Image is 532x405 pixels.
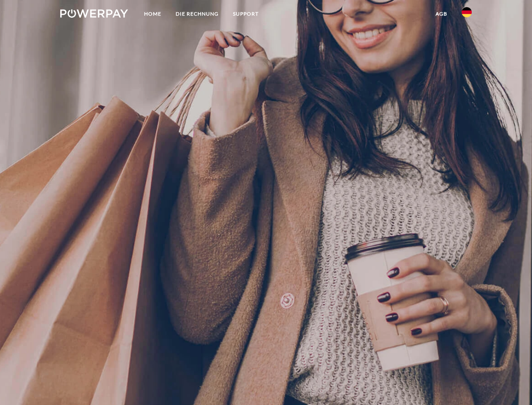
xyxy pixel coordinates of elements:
[428,6,454,22] a: agb
[226,6,266,22] a: SUPPORT
[168,6,226,22] a: DIE RECHNUNG
[462,7,472,17] img: de
[137,6,168,22] a: Home
[60,9,128,18] img: logo-powerpay-white.svg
